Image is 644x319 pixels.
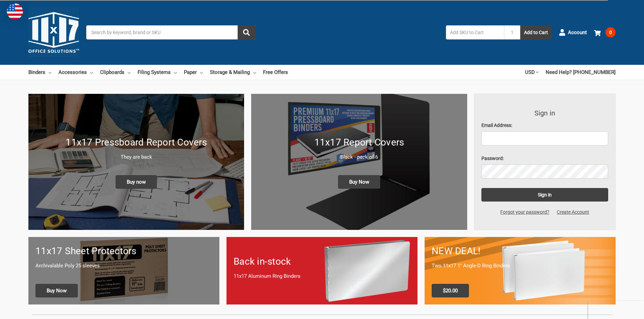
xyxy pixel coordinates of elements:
a: New 11x17 Pressboard Binders 11x17 Pressboard Report Covers They are back Buy now [28,94,244,230]
a: Storage & Mailing [210,65,256,80]
label: Password: [481,155,609,162]
a: Back in-stock 11x17 Aluminum Ring Binders [226,237,418,304]
h3: Sign in [481,108,609,118]
h1: 11x17 Sheet Protectors [35,244,212,258]
input: Add SKU to Cart [446,25,504,39]
p: Archivalable Poly 25 sleeves [35,262,212,270]
a: Account [559,24,587,41]
p: They are back [35,153,237,161]
h1: NEW DEAL! [432,244,609,258]
span: 0 [605,27,616,37]
a: Create Account [553,209,593,216]
img: 11x17 Report Covers [251,94,467,230]
a: 0 [594,24,616,41]
a: Filing Systems [138,65,177,80]
a: Clipboards [100,65,130,80]
span: Buy Now [338,175,380,189]
a: 11x17 sheet protectors 11x17 Sheet Protectors Archivalable Poly 25 sleeves Buy Now [28,237,219,304]
span: Account [568,29,587,36]
img: 11x17.com [28,7,79,58]
p: 11x17 Aluminum Ring Binders [234,272,410,280]
a: 11x17 Binder 2-pack only $20.00 NEW DEAL! Two 11x17 1" Angle-D Ring Binders $20.00 [425,237,616,304]
a: Free Offers [263,65,288,80]
input: Search by keyword, brand or SKU [86,25,255,39]
iframe: Google Customer Reviews [588,301,644,319]
p: Two 11x17 1" Angle-D Ring Binders [432,262,609,270]
a: Need Help? [PHONE_NUMBER] [546,65,616,80]
a: Forgot your password? [497,209,553,216]
button: Add to Cart [520,25,552,39]
h1: 11x17 Pressboard Report Covers [35,135,237,150]
a: 11x17 Report Covers 11x17 Report Covers Black - pack of 6 Buy Now [251,94,467,230]
span: Buy now [116,175,157,189]
a: Paper [184,65,203,80]
img: duty and tax information for United States [7,3,23,20]
img: New 11x17 Pressboard Binders [28,94,244,230]
label: Email Address: [481,122,609,129]
a: USD [525,65,539,80]
p: Black - pack of 6 [258,153,460,161]
a: Accessories [58,65,93,80]
h1: 11x17 Report Covers [258,135,460,150]
span: $20.00 [432,284,469,297]
input: Sign in [481,188,609,202]
a: Binders [28,65,51,80]
h1: Back in-stock [234,255,410,269]
span: Buy Now [35,284,78,297]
